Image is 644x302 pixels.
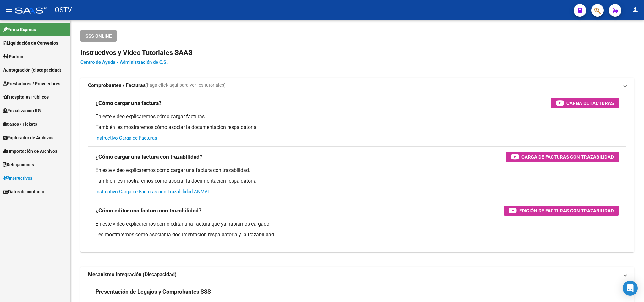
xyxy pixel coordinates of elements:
p: También les mostraremos cómo asociar la documentación respaldatoria. [96,124,619,131]
span: Padrón [3,53,23,60]
p: También les mostraremos cómo asociar la documentación respaldatoria. [96,178,619,184]
span: Firma Express [3,26,36,33]
span: Importación de Archivos [3,148,57,155]
span: Instructivos [3,175,32,182]
span: Delegaciones [3,161,34,168]
mat-icon: menu [5,6,13,14]
div: Open Intercom Messenger [623,281,638,296]
span: Hospitales Públicos [3,94,49,101]
mat-expansion-panel-header: Comprobantes / Facturas(haga click aquí para ver los tutoriales) [80,78,634,93]
span: Fiscalización RG [3,107,41,114]
div: Comprobantes / Facturas(haga click aquí para ver los tutoriales) [80,93,634,252]
button: SSS ONLINE [80,30,117,42]
button: Edición de Facturas con Trazabilidad [504,206,619,216]
h3: Presentación de Legajos y Comprobantes SSS [96,287,211,296]
a: Centro de Ayuda - Administración de O.S. [80,59,168,65]
h2: Instructivos y Video Tutoriales SAAS [80,47,634,59]
button: Carga de Facturas con Trazabilidad [506,152,619,162]
span: Integración (discapacidad) [3,67,61,74]
span: Explorador de Archivos [3,134,53,141]
a: Instructivo Carga de Facturas con Trazabilidad ANMAT [96,189,210,195]
p: En este video explicaremos cómo cargar facturas. [96,113,619,120]
p: En este video explicaremos cómo cargar una factura con trazabilidad. [96,167,619,174]
span: Edición de Facturas con Trazabilidad [519,207,614,215]
span: Carga de Facturas con Trazabilidad [521,153,614,161]
span: - OSTV [50,3,72,17]
span: Prestadores / Proveedores [3,80,60,87]
h3: ¿Cómo cargar una factura con trazabilidad? [96,152,202,161]
button: Carga de Facturas [551,98,619,108]
mat-expansion-panel-header: Mecanismo Integración (Discapacidad) [80,267,634,282]
strong: Mecanismo Integración (Discapacidad) [88,271,177,278]
strong: Comprobantes / Facturas [88,82,146,89]
span: Datos de contacto [3,188,44,195]
p: Les mostraremos cómo asociar la documentación respaldatoria y la trazabilidad. [96,231,619,238]
span: SSS ONLINE [85,33,112,39]
span: Carga de Facturas [566,99,614,107]
span: Casos / Tickets [3,121,37,128]
p: En este video explicaremos cómo editar una factura que ya habíamos cargado. [96,221,619,228]
span: (haga click aquí para ver los tutoriales) [146,82,226,89]
mat-icon: person [631,6,639,14]
h3: ¿Cómo cargar una factura? [96,99,162,107]
a: Instructivo Carga de Facturas [96,135,157,141]
span: Liquidación de Convenios [3,40,58,47]
h3: ¿Cómo editar una factura con trazabilidad? [96,206,201,215]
